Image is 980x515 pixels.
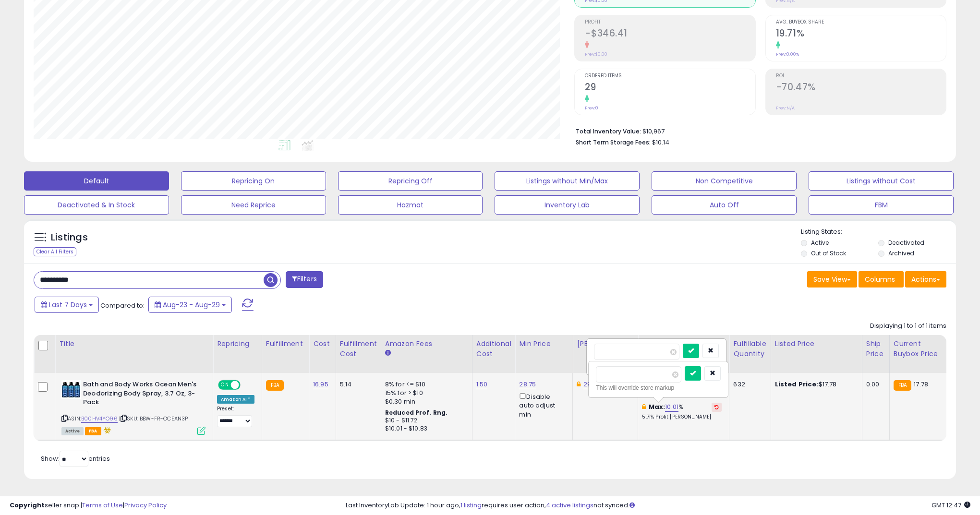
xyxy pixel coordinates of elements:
div: Title [59,339,209,349]
div: This will override store markup [594,360,719,370]
h2: -$346.41 [585,28,755,41]
b: Reduced Prof. Rng. [385,408,448,417]
b: Max: [649,402,665,411]
div: 632 [733,380,763,389]
a: 4 active listings [546,501,593,510]
button: FBM [809,195,954,215]
small: Amazon Fees. [385,349,391,358]
div: Disable auto adjust min [519,391,565,419]
a: 1.50 [476,380,488,389]
b: Short Term Storage Fees: [576,138,651,146]
div: Preset: [217,406,254,427]
button: Hazmat [338,195,483,215]
th: The percentage added to the cost of goods (COGS) that forms the calculator for Min & Max prices. [638,335,729,373]
span: Last 7 Days [49,300,87,310]
span: | SKU: BBW-FR-OCEAN3P [119,415,188,422]
a: Privacy Policy [124,501,167,510]
div: Amazon AI * [217,395,254,404]
small: FBA [266,380,284,391]
a: 1 listing [460,501,482,510]
button: Last 7 Days [35,297,99,313]
a: Terms of Use [82,501,123,510]
button: Repricing On [181,171,326,191]
button: Deactivated & In Stock [24,195,169,215]
span: Ordered Items [585,73,755,79]
div: Repricing [217,339,258,349]
span: 2025-09-6 12:47 GMT [932,501,970,510]
button: Inventory Lab [495,195,640,215]
label: Archived [888,249,914,257]
a: 10.01 [665,402,678,412]
span: Aug-23 - Aug-29 [163,300,220,310]
b: Bath and Body Works Ocean Men's Deodorizing Body Spray, 3.7 Oz, 3-Pack [83,380,200,409]
div: Current Buybox Price [894,339,943,359]
h2: 29 [585,82,755,95]
h2: -70.47% [776,82,946,95]
i: Revert to store-level Max Markup [714,405,719,409]
button: Auto Off [652,195,797,215]
div: Clear All Filters [34,247,76,256]
div: Fulfillable Quantity [733,339,766,359]
span: ROI [776,73,946,79]
label: Deactivated [888,239,924,247]
div: 8% for <= $10 [385,380,465,389]
div: $10.01 - $10.83 [385,425,465,433]
div: This will override store markup [596,383,721,393]
button: Save View [807,271,857,287]
div: Last InventoryLab Update: 1 hour ago, requires user action, not synced. [346,501,970,510]
button: Default [24,171,169,191]
i: This overrides the store level max markup for this listing [642,404,646,410]
span: Columns [865,275,895,284]
span: OFF [239,381,254,389]
h2: 19.71% [776,28,946,41]
div: $10 - $11.72 [385,417,465,425]
div: Additional Cost [476,339,511,359]
small: FBA [894,380,911,391]
button: Repricing Off [338,171,483,191]
button: Need Reprice [181,195,326,215]
span: All listings currently available for purchase on Amazon [61,427,84,435]
span: FBA [85,427,101,435]
button: Aug-23 - Aug-29 [148,297,232,313]
strong: Copyright [10,501,45,510]
div: Fulfillment Cost [340,339,377,359]
b: Listed Price: [775,380,819,389]
button: Listings without Cost [809,171,954,191]
div: $0.30 min [385,397,465,406]
small: Prev: 0.00% [776,51,799,57]
div: 0.00 [866,380,882,389]
button: Columns [859,271,904,287]
div: seller snap | | [10,501,167,510]
button: Filters [286,271,323,288]
a: B00HV4YO96 [81,415,118,423]
span: Avg. Buybox Share [776,20,946,25]
label: Active [811,239,829,247]
a: 16.95 [313,380,328,389]
div: Amazon Fees [385,339,468,349]
div: 15% for > $10 [385,389,465,397]
div: % [642,403,722,420]
a: 29.75 [583,380,600,389]
div: Displaying 1 to 1 of 1 items [870,322,946,331]
span: Show: entries [41,454,110,463]
span: ON [219,381,231,389]
div: ASIN: [61,380,206,434]
div: Ship Price [866,339,885,359]
a: 28.75 [519,380,536,389]
small: Prev: N/A [776,105,795,111]
b: Total Inventory Value: [576,127,641,135]
label: Out of Stock [811,249,846,257]
div: Min Price [519,339,569,349]
span: Compared to: [100,301,145,310]
div: [PERSON_NAME] [577,339,634,349]
div: Fulfillment [266,339,305,349]
span: Profit [585,20,755,25]
i: hazardous material [101,427,111,433]
div: Cost [313,339,332,349]
img: 41Ls1+Z4JzL._SL40_.jpg [61,380,81,399]
h5: Listings [51,231,88,244]
div: $17.78 [775,380,855,389]
small: Prev: $0.00 [585,51,607,57]
li: $10,967 [576,125,939,136]
p: Listing States: [801,228,956,237]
